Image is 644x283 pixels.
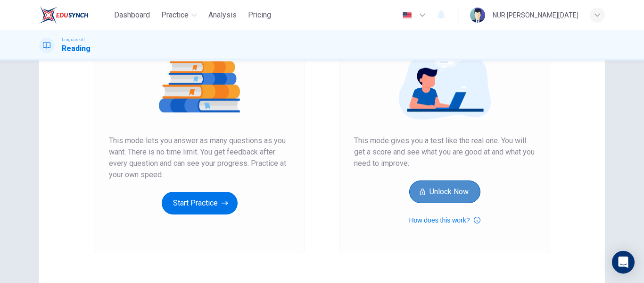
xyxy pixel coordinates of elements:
span: This mode gives you a test like the real one. You will get a score and see what you are good at a... [354,135,535,169]
button: Start Practice [162,192,238,214]
button: Practice [157,7,201,24]
button: Dashboard [110,7,154,24]
button: How does this work? [409,214,480,226]
button: Analysis [205,7,240,24]
div: Open Intercom Messenger [612,251,635,274]
span: Pricing [248,9,271,21]
img: EduSynch logo [39,6,89,25]
span: Analysis [208,9,237,21]
button: Unlock Now [409,180,480,203]
img: en [401,12,413,19]
h1: Reading [62,43,91,54]
a: EduSynch logo [39,6,110,25]
span: This mode lets you answer as many questions as you want. There is no time limit. You get feedback... [109,135,290,180]
img: Profile picture [470,8,485,23]
button: Pricing [244,7,275,24]
span: Practice [161,9,189,21]
div: NUR [PERSON_NAME][DATE] [493,9,578,21]
span: Dashboard [114,9,150,21]
span: Linguaskill [62,36,85,43]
